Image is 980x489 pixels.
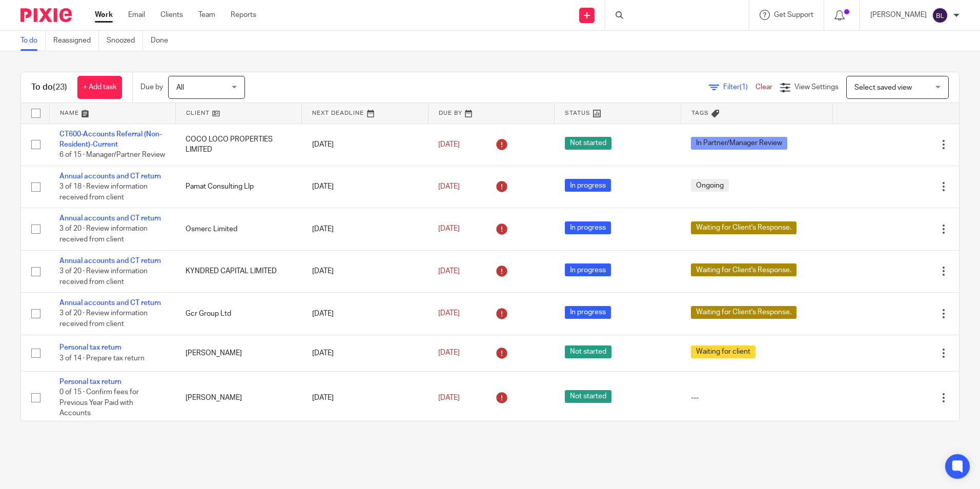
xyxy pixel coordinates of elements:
[77,76,122,99] a: + Add task
[59,173,161,180] a: Annual accounts and CT return
[198,10,215,20] a: Team
[175,208,301,250] td: Osmerc Limited
[691,110,709,116] span: Tags
[691,263,797,276] span: Waiting for Client's Response.
[21,8,72,22] img: Pixie
[53,83,67,91] span: (23)
[175,166,301,208] td: Pamat Consulting Llp
[438,226,460,233] span: [DATE]
[151,31,176,51] a: Done
[59,299,161,307] a: Annual accounts and CT return
[565,345,611,358] span: Not started
[565,263,611,276] span: In progress
[565,390,611,403] span: Not started
[565,137,611,150] span: Not started
[438,310,460,317] span: [DATE]
[438,183,460,190] span: [DATE]
[302,372,428,424] td: [DATE]
[565,179,611,192] span: In progress
[175,335,301,371] td: [PERSON_NAME]
[175,124,301,166] td: COCO LOCO PROPERTIES LIMITED
[740,84,748,91] span: (1)
[723,84,756,91] span: Filter
[794,84,839,91] span: View Settings
[175,372,301,424] td: [PERSON_NAME]
[302,293,428,335] td: [DATE]
[59,310,148,328] span: 3 of 20 · Review information received from client
[302,166,428,208] td: [DATE]
[59,131,162,148] a: CT600-Accounts Referral (Non-Resident)-Current
[438,268,460,275] span: [DATE]
[691,137,787,150] span: In Partner/Manager Review
[302,335,428,371] td: [DATE]
[59,344,121,351] a: Personal tax return
[95,10,113,20] a: Work
[691,179,729,192] span: Ongoing
[53,31,99,51] a: Reassigned
[438,141,460,148] span: [DATE]
[231,10,256,20] a: Reports
[302,208,428,250] td: [DATE]
[932,7,948,24] img: svg%3E
[59,378,121,385] a: Personal tax return
[59,268,148,286] span: 3 of 20 · Review information received from client
[59,355,145,362] span: 3 of 14 · Prepare tax return
[565,306,611,319] span: In progress
[691,306,797,319] span: Waiting for Client's Response.
[140,82,163,92] p: Due by
[691,221,797,234] span: Waiting for Client's Response.
[59,226,148,243] span: 3 of 20 · Review information received from client
[175,293,301,335] td: Gcr Group Ltd
[59,389,139,417] span: 0 of 15 · Confirm fees for Previous Year Paid with Accounts
[31,82,67,93] h1: To do
[438,394,460,401] span: [DATE]
[107,31,143,51] a: Snoozed
[870,10,927,20] p: [PERSON_NAME]
[438,350,460,357] span: [DATE]
[59,151,165,158] span: 6 of 15 · Manager/Partner Review
[774,11,813,18] span: Get Support
[302,124,428,166] td: [DATE]
[854,84,912,91] span: Select saved view
[21,31,46,51] a: To do
[59,183,148,201] span: 3 of 18 · Review information received from client
[691,345,756,358] span: Waiting for client
[302,250,428,292] td: [DATE]
[691,393,822,403] div: ---
[59,215,161,222] a: Annual accounts and CT return
[128,10,145,20] a: Email
[565,221,611,234] span: In progress
[175,250,301,292] td: KYNDRED CAPITAL LIMITED
[59,257,161,264] a: Annual accounts and CT return
[160,10,183,20] a: Clients
[176,84,184,91] span: All
[756,84,772,91] a: Clear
